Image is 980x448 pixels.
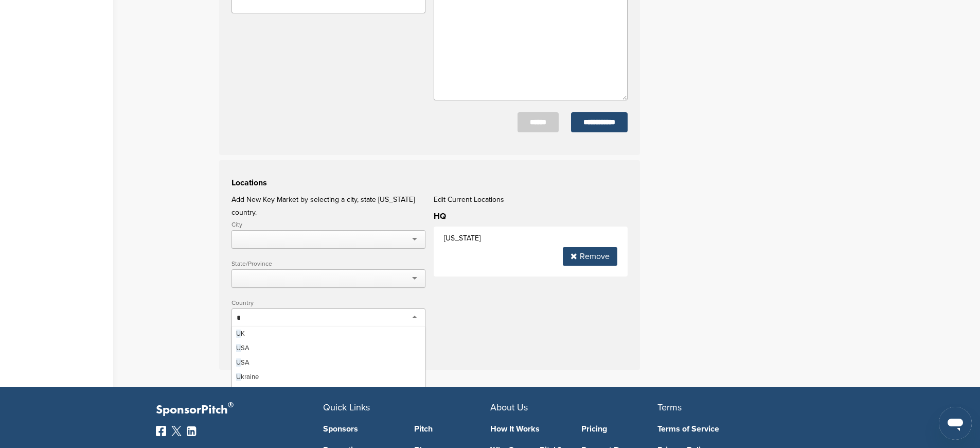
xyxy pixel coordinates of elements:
a: Sponsors [323,425,399,433]
h3: Locations [231,177,628,189]
label: State/Province [231,261,425,267]
div: K [232,326,425,341]
div: Remove [563,247,617,266]
span: U [236,344,241,352]
a: How It Works [490,425,566,433]
span: About Us [490,402,528,413]
p: Edit Current Locations [434,193,628,206]
a: Pricing [581,425,657,433]
p: [US_STATE] [444,232,617,245]
p: Add New Key Market by selecting a city, state [US_STATE] country. [231,193,425,219]
div: SA [232,355,425,370]
div: r g ay [232,384,425,399]
p: SponsorPitch [156,403,323,418]
label: Country [231,300,425,306]
h3: HQ [434,210,628,222]
a: Pitch [414,425,490,433]
label: City [231,221,425,228]
span: Quick Links [323,402,370,413]
img: Twitter [171,426,182,436]
iframe: Button to launch messaging window [939,407,972,440]
div: kraine [232,370,425,384]
span: U [236,330,241,338]
span: U [236,373,241,381]
img: Facebook [156,426,166,436]
span: ® [228,399,234,411]
span: U [236,358,241,367]
a: Terms of Service [657,425,809,433]
span: Terms [657,402,682,413]
div: SA [232,341,425,355]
